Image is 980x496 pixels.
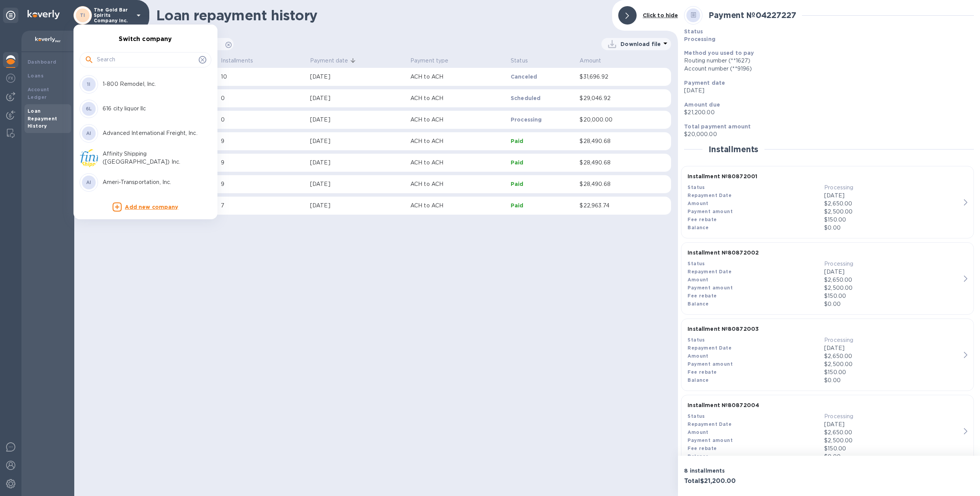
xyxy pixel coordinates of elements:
[125,203,178,212] p: Add new company
[103,178,199,186] p: Ameri-Transportation, Inc.
[86,106,92,112] b: 6L
[86,179,91,185] b: AI
[103,150,199,166] p: Affinity Shipping ([GEOGRAPHIC_DATA]) Inc.
[97,54,196,66] input: Search
[103,129,199,137] p: Advanced International Freight, Inc.
[103,105,199,113] p: 616 city liquor llc
[87,81,91,87] b: 1I
[86,130,91,136] b: AI
[103,80,199,88] p: 1-800 Remodel, Inc.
